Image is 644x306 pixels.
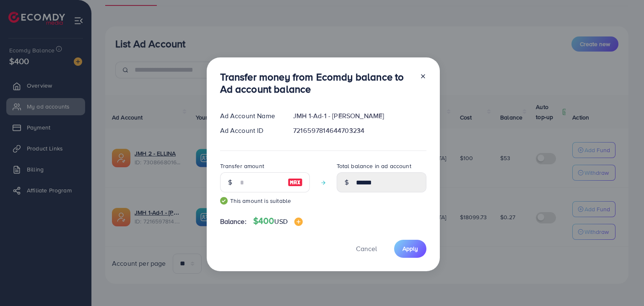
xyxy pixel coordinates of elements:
button: Cancel [345,240,387,258]
img: guide [220,197,228,205]
img: image [294,218,303,226]
iframe: Chat [608,268,638,300]
img: image [288,177,303,187]
div: 7216597814644703234 [286,126,433,135]
div: JMH 1-Ad-1 - [PERSON_NAME] [286,111,433,121]
button: Apply [394,240,426,258]
h3: Transfer money from Ecomdy balance to Ad account balance [220,71,413,95]
span: Balance: [220,217,247,226]
h4: $400 [253,216,303,226]
span: USD [274,217,287,226]
span: Cancel [356,244,377,253]
label: Total balance in ad account [337,162,411,170]
div: Ad Account Name [213,111,287,121]
small: This amount is suitable [220,197,310,205]
label: Transfer amount [220,162,264,170]
div: Ad Account ID [213,126,287,135]
span: Apply [402,244,418,253]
